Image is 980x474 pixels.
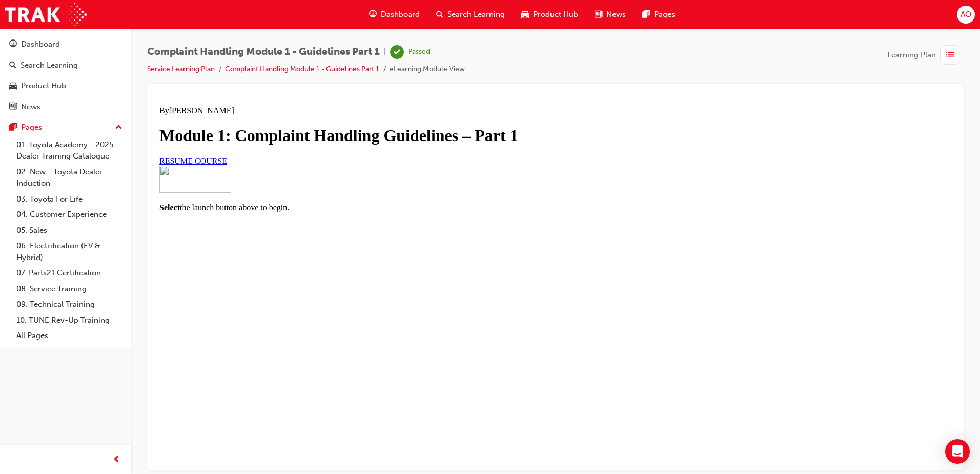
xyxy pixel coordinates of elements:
[513,4,586,25] a: car-iconProduct Hub
[957,6,975,24] button: AO
[12,191,127,207] a: 03. Toyota For Life
[945,439,970,464] div: Open Intercom Messenger
[21,101,40,113] div: News
[436,8,443,21] span: search-icon
[390,45,404,59] span: learningRecordVerb_PASS-icon
[21,122,42,133] div: Pages
[642,8,650,21] span: pages-icon
[21,38,60,50] div: Dashboard
[12,265,127,281] a: 07. Parts21 Certification
[4,118,127,137] button: Pages
[5,3,87,26] img: Trak
[21,60,78,71] div: Search Learning
[961,9,971,21] span: AO
[12,164,127,191] a: 02. New - Toyota Dealer Induction
[4,76,127,95] a: Product Hub
[4,101,796,110] p: the launch button above to begin.
[12,328,127,344] a: All Pages
[21,80,66,92] div: Product Hub
[147,65,215,73] a: Service Learning Plan
[4,101,25,110] strong: Select
[4,4,14,13] span: By
[115,121,122,134] span: up-icon
[9,40,17,49] span: guage-icon
[408,47,430,57] div: Passed
[12,223,127,239] a: 05. Sales
[14,4,79,13] span: [PERSON_NAME]
[4,54,72,63] a: RESUME COURSE
[4,56,127,75] a: Search Learning
[654,9,675,21] span: Pages
[521,8,529,21] span: car-icon
[4,35,127,54] a: Dashboard
[447,9,505,21] span: Search Learning
[887,49,936,61] span: Learning Plan
[946,49,954,62] span: list-icon
[12,297,127,312] a: 09. Technical Training
[12,137,127,164] a: 01. Toyota Academy - 2025 Dealer Training Catalogue
[887,45,964,65] button: Learning Plan
[113,453,120,466] span: prev-icon
[9,82,17,91] span: car-icon
[586,4,634,25] a: news-iconNews
[225,65,379,73] a: Complaint Handling Module 1 - Guidelines Part 1
[12,207,127,223] a: 04. Customer Experience
[384,46,386,58] span: |
[147,46,380,58] span: Complaint Handling Module 1 - Guidelines Part 1
[9,103,17,112] span: news-icon
[533,9,578,21] span: Product Hub
[428,4,513,25] a: search-iconSearch Learning
[9,61,16,70] span: search-icon
[12,312,127,328] a: 10. TUNE Rev-Up Training
[390,64,465,75] li: eLearning Module View
[361,4,428,25] a: guage-iconDashboard
[634,4,683,25] a: pages-iconPages
[369,8,377,21] span: guage-icon
[4,33,127,118] button: DashboardSearch LearningProduct HubNews
[4,97,127,116] a: News
[9,123,17,132] span: pages-icon
[606,9,626,21] span: News
[12,281,127,297] a: 08. Service Training
[4,24,796,43] h1: Module 1: Complaint Handling Guidelines – Part 1
[595,8,602,21] span: news-icon
[12,238,127,265] a: 06. Electrification (EV & Hybrid)
[381,9,420,21] span: Dashboard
